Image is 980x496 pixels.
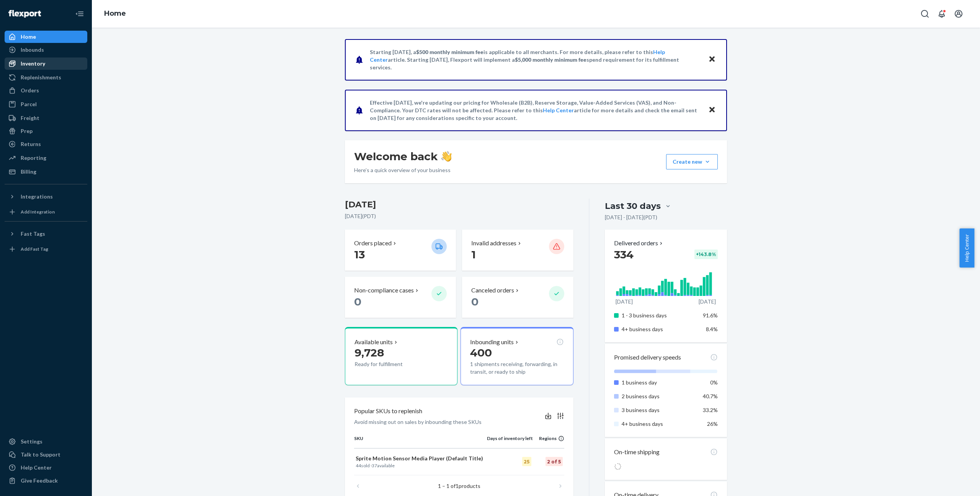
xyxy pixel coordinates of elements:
[622,325,697,333] p: 4+ business days
[356,463,361,468] span: 44
[354,248,365,261] span: 13
[470,346,492,359] span: 400
[21,246,48,252] div: Add Fast Tag
[98,3,132,25] ol: breadcrumbs
[356,455,485,462] p: Sprite Motion Sensor Media Player (Default Title)
[917,6,933,21] button: Open Search Box
[487,435,533,448] th: Days of inventory left
[5,152,87,164] a: Reporting
[104,9,126,18] a: Home
[21,87,39,94] div: Orders
[21,46,44,54] div: Inbounds
[522,457,531,466] div: 25
[21,140,41,148] div: Returns
[72,6,87,21] button: Close Navigation
[710,379,718,386] span: 0%
[5,44,87,56] a: Inbounds
[622,312,697,319] p: 1 - 3 business days
[934,6,949,21] button: Open notifications
[416,49,483,55] span: $500 monthly minimum fee
[345,199,573,211] h3: [DATE]
[354,346,384,359] span: 9,728
[456,483,459,489] span: 1
[694,250,718,259] div: + 143.8 %
[370,48,701,71] p: Starting [DATE], a is applicable to all merchants. For more details, please refer to this article...
[5,125,87,137] a: Prep
[5,243,87,255] a: Add Fast Tag
[21,127,33,135] div: Prep
[546,457,563,466] div: 2 of 5
[5,448,87,461] a: Talk to Support
[703,393,718,399] span: 40.7%
[5,112,87,124] a: Freight
[21,100,37,108] div: Parcel
[5,462,87,474] a: Help Center
[614,448,660,457] p: On-time shipping
[438,482,480,490] p: 1 – 1 of products
[8,10,41,18] img: Flexport logo
[354,239,392,248] p: Orders placed
[471,239,516,248] p: Invalid addresses
[21,451,60,458] div: Talk to Support
[707,105,717,116] button: Close
[5,228,87,240] button: Fast Tags
[345,230,456,271] button: Orders placed 13
[614,353,681,362] p: Promised delivery speeds
[543,107,574,113] a: Help Center
[5,475,87,487] button: Give Feedback
[21,114,39,122] div: Freight
[21,230,45,238] div: Fast Tags
[345,327,457,385] button: Available units9,728Ready for fulfillment
[21,209,55,215] div: Add Integration
[707,420,718,427] span: 26%
[5,435,87,448] a: Settings
[21,60,45,67] div: Inventory
[470,360,563,376] p: 1 shipments receiving, forwarding, in transit, or ready to ship
[21,33,36,41] div: Home
[706,326,718,332] span: 8.4%
[614,239,664,248] button: Delivered orders
[533,435,564,442] div: Regions
[5,84,87,97] a: Orders
[356,462,485,469] p: sold · available
[622,406,697,414] p: 3 business days
[345,277,456,318] button: Non-compliance cases 0
[622,379,697,386] p: 1 business day
[354,338,393,347] p: Available units
[5,57,87,70] a: Inventory
[354,295,361,308] span: 0
[703,312,718,319] span: 91.6%
[666,154,718,169] button: Create new
[21,193,53,200] div: Integrations
[354,286,414,295] p: Non-compliance cases
[5,138,87,150] a: Returns
[616,298,633,305] p: [DATE]
[707,54,717,65] button: Close
[959,228,974,268] button: Help Center
[470,338,514,347] p: Inbounding units
[462,277,573,318] button: Canceled orders 0
[5,166,87,178] a: Billing
[21,438,42,445] div: Settings
[622,393,697,400] p: 2 business days
[5,31,87,43] a: Home
[471,295,479,308] span: 0
[951,6,966,21] button: Open account menu
[21,74,61,81] div: Replenishments
[703,407,718,413] span: 33.2%
[605,214,657,221] p: [DATE] - [DATE] ( PDT )
[354,149,452,163] h1: Welcome back
[5,206,87,218] a: Add Integration
[354,407,422,416] p: Popular SKUs to replenish
[699,298,716,305] p: [DATE]
[441,151,452,162] img: hand-wave emoji
[622,420,697,428] p: 4+ business days
[354,418,482,426] p: Avoid missing out on sales by inbounding these SKUs
[605,200,661,212] div: Last 30 days
[471,286,514,295] p: Canceled orders
[345,212,573,220] p: [DATE] ( PDT )
[5,191,87,203] button: Integrations
[5,71,87,84] a: Replenishments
